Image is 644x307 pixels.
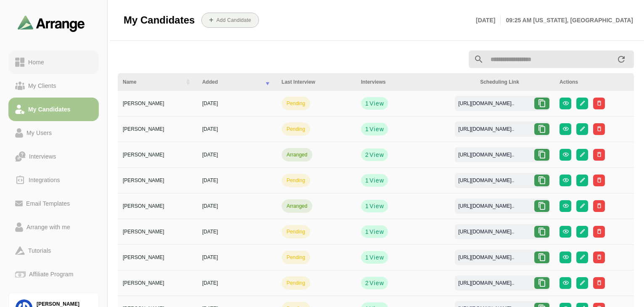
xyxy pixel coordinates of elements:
div: [DATE] [202,100,272,107]
span: My Candidates [124,14,195,26]
a: Tutorials [8,239,99,262]
button: 1View [361,97,388,110]
div: Scheduling Link [480,78,549,86]
div: [PERSON_NAME] [123,100,192,107]
i: appended action [616,54,626,64]
button: 1View [361,251,388,264]
a: Home [8,50,99,74]
div: pending [287,100,305,107]
strong: 1 [364,176,369,185]
strong: 1 [364,253,369,262]
strong: 2 [364,279,369,287]
div: [URL][DOMAIN_NAME].. [451,202,521,210]
div: [DATE] [202,151,272,159]
div: My Users [23,128,55,138]
span: View [369,202,384,210]
b: Add Candidate [216,17,251,23]
div: Integrations [25,175,63,185]
p: 09:25 AM [US_STATE], [GEOGRAPHIC_DATA] [501,15,633,25]
div: arranged [287,202,307,210]
div: My Clients [25,81,60,91]
span: View [369,176,384,185]
div: [URL][DOMAIN_NAME].. [451,279,521,287]
div: [URL][DOMAIN_NAME].. [451,151,521,159]
div: [URL][DOMAIN_NAME].. [451,177,521,184]
div: [PERSON_NAME] [123,177,192,184]
button: 2View [361,148,388,161]
button: 1View [361,225,388,238]
div: [URL][DOMAIN_NAME].. [451,100,521,107]
a: Affiliate Program [8,262,99,286]
button: 1View [361,174,388,187]
div: [PERSON_NAME] [123,254,192,261]
a: My Users [8,121,99,145]
div: Interviews [26,151,59,161]
div: Email Templates [23,198,73,209]
img: arrangeai-name-small-logo.4d2b8aee.svg [18,15,85,32]
button: 1View [361,123,388,135]
div: pending [287,125,305,133]
span: View [369,151,384,159]
div: [PERSON_NAME] [123,151,192,159]
span: View [369,253,384,262]
p: [DATE] [476,15,501,25]
a: Integrations [8,168,99,192]
strong: 1 [364,99,369,108]
div: Interviews [361,78,470,86]
div: Actions [560,78,629,86]
div: Home [25,57,48,67]
div: My Candidates [25,104,74,114]
div: [DATE] [202,177,272,184]
strong: 1 [364,228,369,236]
div: arranged [287,151,307,159]
span: View [369,228,384,236]
div: [URL][DOMAIN_NAME].. [451,125,521,133]
div: pending [287,279,305,287]
div: [DATE] [202,279,272,287]
div: [PERSON_NAME] [123,228,192,236]
div: [DATE] [202,125,272,133]
div: Affiliate Program [26,269,77,279]
div: Last Interview [282,78,351,86]
div: [PERSON_NAME] [123,202,192,210]
div: [URL][DOMAIN_NAME].. [451,254,521,261]
div: [URL][DOMAIN_NAME].. [451,228,521,236]
strong: 2 [364,151,369,159]
div: Added [202,78,259,86]
div: pending [287,228,305,236]
div: [DATE] [202,254,272,261]
button: 2View [361,277,388,289]
div: Name [123,78,179,86]
div: Tutorials [25,246,54,256]
a: My Candidates [8,98,99,121]
strong: 1 [364,202,369,210]
div: Arrange with me [23,222,74,232]
div: [DATE] [202,202,272,210]
span: View [369,99,384,108]
strong: 1 [364,125,369,133]
div: pending [287,177,305,184]
span: View [369,279,384,287]
a: My Clients [8,74,99,98]
div: [PERSON_NAME] [123,279,192,287]
button: 1View [361,200,388,212]
div: [DATE] [202,228,272,236]
span: View [369,125,384,133]
button: Add Candidate [201,13,259,28]
div: [PERSON_NAME] [123,125,192,133]
a: Arrange with me [8,215,99,239]
div: pending [287,254,305,261]
a: Email Templates [8,192,99,215]
a: Interviews [8,145,99,168]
